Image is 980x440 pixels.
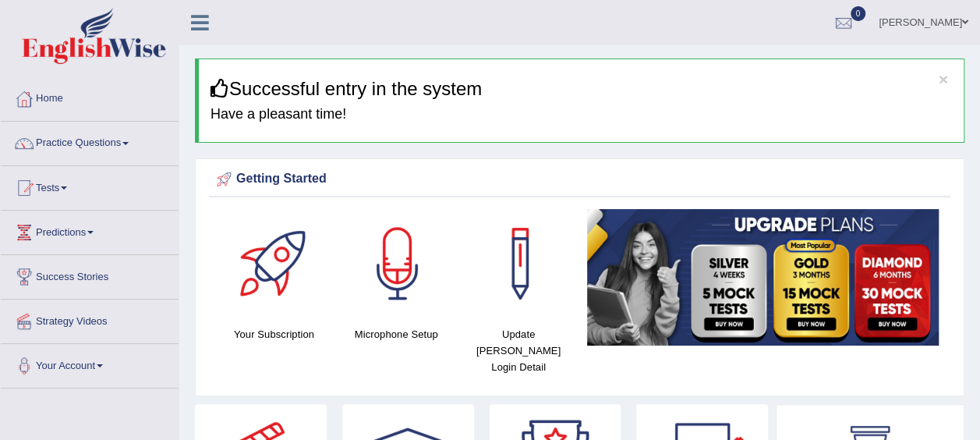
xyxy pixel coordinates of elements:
[1,344,179,383] a: Your Account
[343,326,450,342] h4: Microphone Setup
[1,122,179,161] a: Practice Questions
[587,209,939,345] img: small5.jpg
[1,211,179,250] a: Predictions
[1,255,179,294] a: Success Stories
[1,77,179,116] a: Home
[1,166,179,205] a: Tests
[211,107,952,122] h4: Have a pleasant time!
[1,300,179,339] a: Strategy Videos
[213,168,946,191] div: Getting Started
[221,326,327,342] h4: Your Subscription
[465,326,572,375] h4: Update [PERSON_NAME] Login Detail
[939,71,948,87] button: ×
[851,6,866,21] span: 0
[211,79,952,99] h3: Successful entry in the system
